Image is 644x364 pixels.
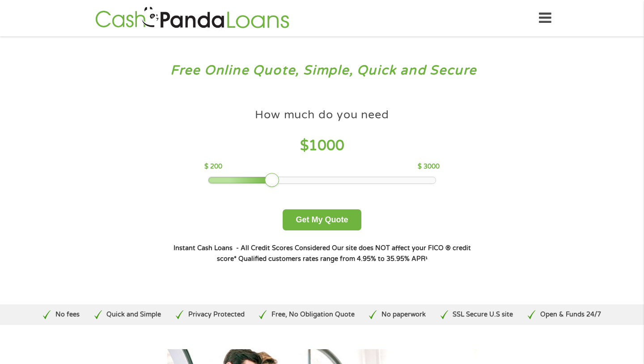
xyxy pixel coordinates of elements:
[238,255,428,263] strong: Qualified customers rates range from 4.95% to 35.95% APR¹
[26,62,619,79] h3: Free Online Quote, Simple, Quick and Secure
[418,162,440,172] p: $ 3000
[174,244,330,252] strong: Instant Cash Loans - All Credit Scores Considered
[55,310,80,320] p: No fees
[283,209,361,230] button: Get My Quote
[540,310,601,320] p: Open & Funds 24/7
[93,5,292,31] img: GetLoanNow Logo
[217,244,471,263] strong: Our site does NOT affect your FICO ® credit score*
[204,137,439,155] h4: $
[255,108,389,122] h4: How much do you need
[381,310,426,320] p: No paperwork
[309,137,344,154] span: 1000
[271,310,355,320] p: Free, No Obligation Quote
[106,310,161,320] p: Quick and Simple
[204,162,222,172] p: $ 200
[188,310,245,320] p: Privacy Protected
[453,310,513,320] p: SSL Secure U.S site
